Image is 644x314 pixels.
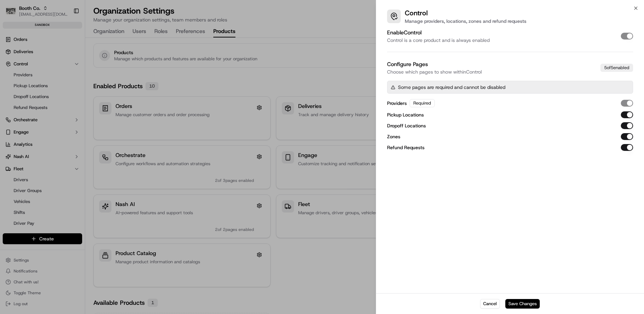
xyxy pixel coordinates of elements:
div: 💻 [58,99,63,105]
span: API Documentation [64,98,109,105]
button: Save Changes [505,299,540,309]
input: Got a question? Start typing here... [18,44,123,51]
span: Knowledge Base [14,98,52,105]
div: Start new chat [23,65,112,72]
div: 5 of 5 enabled [600,64,633,72]
span: Pylon [68,115,82,120]
div: 📗 [7,99,12,105]
label: Pickup Locations [387,112,424,117]
a: Powered byPylon [48,115,82,120]
img: 1736555255976-a54dd68f-1ca7-489b-9aae-adbdc363a1c4 [7,65,19,77]
label: Dropoff Locations [387,123,426,128]
p: Control is a core product and is always enabled [387,37,490,44]
div: Required [410,99,435,107]
a: 💻API Documentation [55,96,112,108]
label: Providers [387,101,407,106]
h2: Control [405,8,526,18]
label: Zones [387,134,400,139]
p: Choose which pages to show within Control [387,68,482,75]
label: Refund Requests [387,145,425,150]
p: Manage providers, locations, zones and refund requests [405,18,526,25]
div: We're available if you need us! [23,72,86,77]
label: Enable Control [387,29,421,36]
button: Start new chat [116,67,124,75]
p: Welcome 👋 [7,27,124,38]
button: Cancel [480,299,500,309]
img: Nash [7,6,20,20]
p: Some pages are required and cannot be disabled [398,84,505,91]
a: 📗Knowledge Base [4,96,55,108]
label: Configure Pages [387,61,428,68]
